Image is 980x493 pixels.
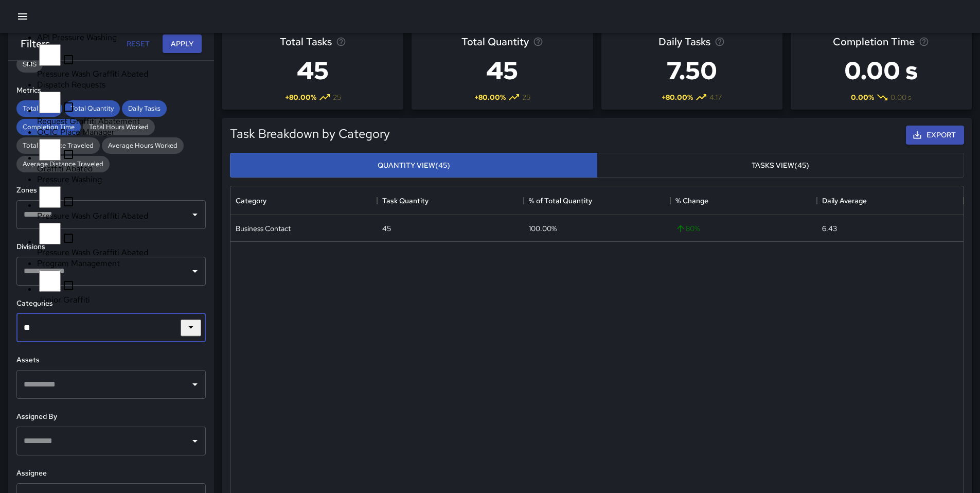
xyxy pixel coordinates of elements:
button: Export [906,126,964,145]
span: + 80.00 % [662,92,693,102]
div: Daily Average [822,186,867,215]
div: 45 [382,223,391,234]
span: 0.00 s [890,92,911,102]
svg: Average time taken to complete tasks in the selected period, compared to the previous period. [919,37,929,47]
li: Dispatch Requests [37,79,198,90]
div: Daily Average [817,186,964,215]
button: Open [188,377,202,392]
div: Category [230,186,377,215]
h3: 7.50 [658,50,725,91]
div: Task Quantity [377,186,524,215]
div: % of Total Quantity [529,186,592,215]
span: Completion Time [833,33,915,50]
button: Close [181,319,201,336]
span: 4.17 [709,92,722,102]
span: Pressure Wash Graffiti Abated [37,68,148,79]
span: Junior Graffiti [37,294,90,305]
li: API Pressure Washing [37,32,198,43]
span: Total Quantity [461,33,529,50]
h3: 0.00 s [833,50,929,91]
svg: Average number of tasks per day in the selected period, compared to the previous period. [715,37,725,47]
li: Pressure Washing [37,174,198,185]
div: Task Quantity [382,186,429,215]
span: Request Graffiti Abatement [37,116,140,127]
div: % Change [675,186,708,215]
h6: Assignee [16,468,206,479]
button: Tasks View(45) [597,153,964,178]
li: Program Management [37,258,198,269]
span: Total Tasks [280,33,332,50]
div: Business Contact [236,223,291,234]
div: 6.43 [822,223,837,234]
div: % Change [670,186,817,215]
h6: Assets [16,355,206,366]
span: + 80.00 % [474,92,506,102]
div: Category [236,186,266,215]
h3: 45 [280,50,346,91]
svg: Total task quantity in the selected period, compared to the previous period. [533,37,543,47]
span: + 80.00 % [285,92,316,102]
li: OCIC Place Manager [37,127,198,137]
button: Quantity View(45) [230,153,597,178]
span: Pressure Wash Graffiti Abated [37,247,148,258]
span: 25 [522,92,530,102]
span: Pressure Wash Graffiti Abated [37,210,148,221]
div: % of Total Quantity [524,186,670,215]
h6: Assigned By [16,411,206,422]
span: 80 % [675,223,700,234]
svg: Total number of tasks in the selected period, compared to the previous period. [336,37,346,47]
button: Open [188,434,202,448]
div: 100.00% [529,223,557,234]
span: 25 [333,92,341,102]
span: 0.00 % [851,92,874,102]
span: Daily Tasks [658,33,710,50]
h3: 45 [461,50,543,91]
span: Graffiti Abated [37,163,93,174]
h5: Task Breakdown by Category [230,126,390,142]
